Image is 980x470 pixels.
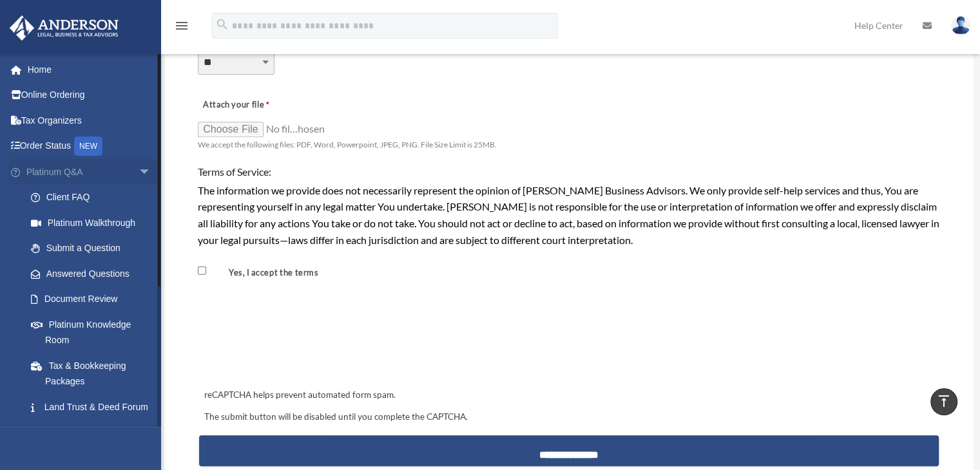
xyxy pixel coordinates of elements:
[74,136,102,156] div: NEW
[9,108,171,133] a: Tax Organizers
[199,388,939,403] div: reCAPTCHA helps prevent automated form spam.
[198,140,497,149] span: We accept the following files: PDF, Word, Powerpoint, JPEG, PNG. File Size Limit is 25MB.
[18,353,171,394] a: Tax & Bookkeeping Packages
[951,16,970,35] img: User Pic
[6,15,122,41] img: Anderson Advisors Platinum Portal
[936,393,952,409] i: vertical_align_top
[18,185,171,211] a: Client FAQ
[139,159,164,185] span: arrow_drop_down
[18,236,171,261] a: Submit a Question
[9,159,171,185] a: Platinum Q&Aarrow_drop_down
[18,312,171,353] a: Platinum Knowledge Room
[199,409,939,425] div: The submit button will be disabled until you complete the CAPTCHA.
[930,388,957,415] a: vertical_align_top
[209,267,323,279] label: Yes, I accept the terms
[198,165,940,179] h4: Terms of Service:
[215,17,229,32] i: search
[18,210,171,236] a: Platinum Walkthrough
[18,261,171,287] a: Answered Questions
[9,57,171,82] a: Home
[9,133,171,160] a: Order StatusNEW
[18,394,171,420] a: Land Trust & Deed Forum
[174,18,189,33] i: menu
[18,287,164,312] a: Document Review
[200,312,396,362] iframe: reCAPTCHA
[18,420,171,446] a: Portal Feedback
[198,182,940,248] div: The information we provide does not necessarily represent the opinion of [PERSON_NAME] Business A...
[9,82,171,108] a: Online Ordering
[174,23,189,33] a: menu
[198,96,327,114] label: Attach your file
